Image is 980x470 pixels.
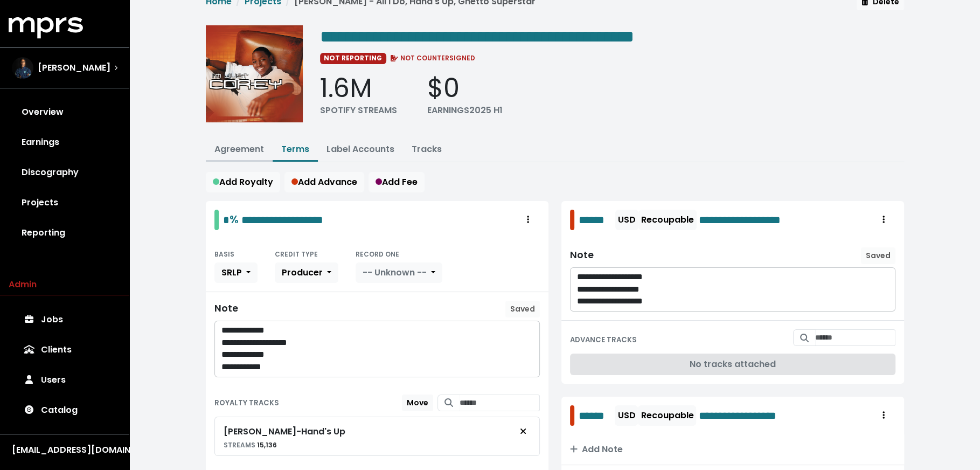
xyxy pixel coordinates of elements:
[213,176,273,188] span: Add Royalty
[223,215,230,225] span: Edit value
[291,176,357,188] span: Add Advance
[579,407,613,424] span: Edit value
[326,143,394,155] a: Label Accounts
[9,188,121,218] a: Projects
[224,440,255,450] span: STREAMS
[9,157,121,188] a: Discography
[872,405,895,426] button: Royalty administration options
[570,335,637,345] small: ADVANCE TRACKS
[9,21,83,33] a: mprs logo
[320,73,397,104] div: 1.6M
[460,395,540,411] input: Search for tracks by title and link them to this royalty
[561,434,904,465] button: Add Note
[9,395,121,425] a: Catalog
[12,57,33,79] img: The selected account / producer
[615,405,638,426] button: USD
[221,266,242,279] span: SRLP
[9,218,121,248] a: Reporting
[206,172,280,192] button: Add Royalty
[281,143,309,155] a: Terms
[356,262,442,283] button: -- Unknown --
[38,61,110,74] span: [PERSON_NAME]
[638,405,696,426] button: Recoupable
[516,210,540,230] button: Royalty administration options
[579,212,613,228] span: Edit value
[275,262,338,283] button: Producer
[615,210,638,230] button: USD
[369,172,425,192] button: Add Fee
[388,53,475,63] span: NOT COUNTERSIGNED
[320,28,634,45] span: Edit value
[9,443,121,457] button: [EMAIL_ADDRESS][DOMAIN_NAME]
[214,143,264,155] a: Agreement
[815,329,895,346] input: Search for tracks by title and link them to this advance
[570,250,594,261] div: Note
[9,127,121,157] a: Earnings
[214,398,279,408] small: ROYALTY TRACKS
[407,397,428,408] span: Move
[638,210,697,230] button: Recoupable
[9,365,121,395] a: Users
[320,53,387,64] span: NOT REPORTING
[511,421,535,442] button: Remove royalty target
[224,425,345,438] div: [PERSON_NAME] - Hand's Up
[376,176,418,188] span: Add Fee
[206,25,303,122] img: Album cover for this project
[9,335,121,365] a: Clients
[214,262,258,283] button: SRLP
[363,266,427,279] span: -- Unknown --
[872,210,895,230] button: Royalty administration options
[214,250,234,259] small: BASIS
[9,97,121,127] a: Overview
[284,172,364,192] button: Add Advance
[241,215,323,225] span: Edit value
[230,212,239,227] span: %
[320,104,397,117] div: SPOTIFY STREAMS
[9,305,121,335] a: Jobs
[617,409,635,421] span: USD
[427,73,503,104] div: $0
[698,407,794,424] span: Edit value
[570,443,623,455] span: Add Note
[214,303,238,314] div: Note
[412,143,442,155] a: Tracks
[224,440,277,450] small: 15,136
[427,104,503,117] div: EARNINGS 2025 H1
[356,250,399,259] small: RECORD ONE
[12,444,117,457] div: [EMAIL_ADDRESS][DOMAIN_NAME]
[641,213,694,226] span: Recoupable
[618,213,636,226] span: USD
[282,266,323,279] span: Producer
[570,354,895,375] div: No tracks attached
[641,409,693,421] span: Recoupable
[699,212,813,228] span: Edit value
[275,250,318,259] small: CREDIT TYPE
[402,395,433,411] button: Move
